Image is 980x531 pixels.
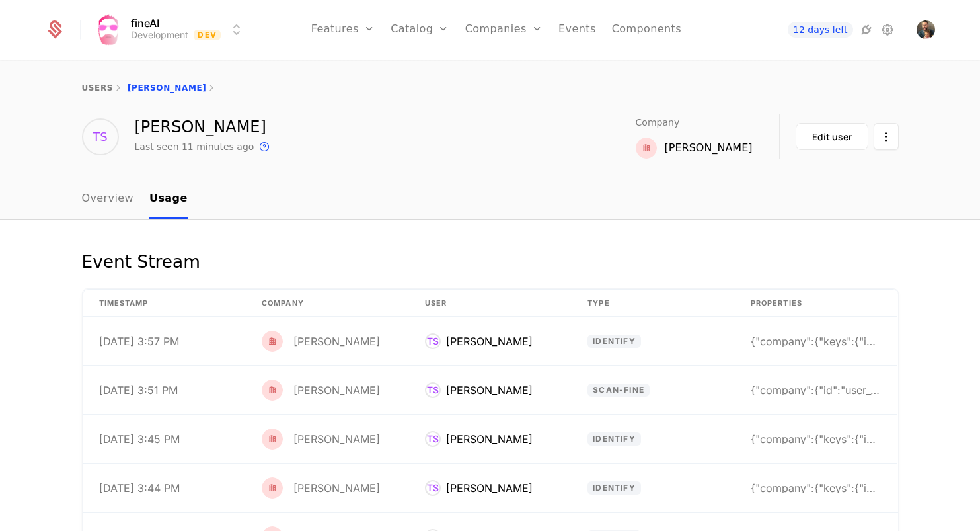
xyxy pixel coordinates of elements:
span: identify [587,335,641,348]
div: [PERSON_NAME] [665,140,753,156]
div: [PERSON_NAME] [446,333,533,349]
span: identify [587,432,641,446]
div: Development [131,28,188,42]
div: [PERSON_NAME] [135,119,273,135]
div: [DATE] 3:44 PM [99,483,180,493]
span: scan-fine [587,384,650,397]
img: red.png [262,429,283,450]
div: Tiago Formosinho Sanchez [262,380,380,401]
div: TS [425,431,441,447]
div: [PERSON_NAME] [446,382,533,398]
th: Company [246,290,409,317]
div: Edit user [812,130,852,143]
button: Select environment [96,15,245,44]
img: Tiago Formosinho [917,20,935,39]
img: red.png [636,138,657,159]
a: 12 days left [788,22,852,38]
th: Type [572,290,735,317]
div: [PERSON_NAME] [293,483,380,493]
th: Properties [735,290,898,317]
img: red.png [262,331,283,352]
div: [DATE] 3:45 PM [99,434,180,444]
div: TS [425,333,441,349]
a: Overview [82,180,134,219]
img: red.png [262,477,283,499]
th: User [409,290,572,317]
div: TS [82,118,119,155]
span: Company [636,118,680,127]
span: fineAI [131,18,159,28]
div: {"company":{"keys":{"id":"user_333stBuv6I7WwqwtYL3 [751,434,882,444]
th: timestamp [83,290,246,317]
div: Event Stream [82,251,200,272]
a: users [82,83,113,93]
div: [DATE] 3:51 PM [99,385,178,395]
button: Select action [874,123,899,150]
div: Tiago Formosinho Sanchez [262,331,380,352]
div: Tiago Formosinho Sanchez [262,429,380,450]
img: fineAI [93,14,124,46]
div: [PERSON_NAME] [293,434,380,444]
div: TS [425,480,441,496]
a: Settings [880,22,895,38]
span: identify [587,481,641,495]
div: [DATE] 3:57 PM [99,336,179,347]
a: [PERSON_NAME] [636,138,758,159]
img: red.png [262,380,283,401]
div: [PERSON_NAME] [293,336,380,347]
a: Usage [149,180,188,219]
div: [PERSON_NAME] [446,431,533,447]
nav: Main [82,180,899,219]
a: Integrations [858,22,874,38]
div: {"company":{"keys":{"id":"user_333stBuv6I7WwqwtYL3 [751,483,882,493]
button: Edit user [796,123,868,150]
ul: Choose Sub Page [82,180,188,219]
div: [PERSON_NAME] [293,385,380,395]
span: Dev [194,30,221,40]
div: Last seen 11 minutes ago [135,140,254,153]
div: {"company":{"keys":{"id":"user_333stBuv6I7WwqwtYL3 [751,336,882,347]
div: [PERSON_NAME] [446,480,533,496]
button: Open user button [917,20,935,39]
div: Tiago Formosinho Sanchez [262,477,380,499]
div: {"company":{"id":"user_333stBuv6I7WwqwtYL36O7xXT8K [751,385,882,395]
div: TS [425,382,441,398]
